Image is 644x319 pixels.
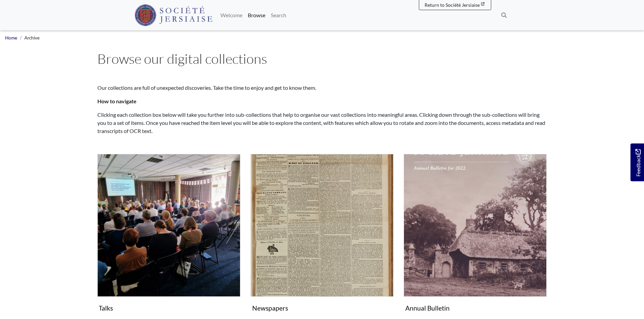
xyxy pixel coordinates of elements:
h1: Browse our digital collections [97,51,547,67]
p: Clicking each collection box below will take you further into sub-collections that help to organi... [97,111,547,135]
span: Feedback [634,149,642,177]
a: Would you like to provide feedback? [630,143,644,181]
img: Société Jersiaise [135,4,213,26]
a: Home [5,35,17,41]
span: Return to Société Jersiaise [425,2,480,8]
strong: How to navigate [97,98,137,104]
a: Welcome [218,8,245,22]
span: Archive [24,35,40,41]
p: Our collections are full of unexpected discoveries. Take the time to enjoy and get to know them. [97,84,547,92]
a: Newspapers Newspapers [251,154,393,315]
img: Newspapers [251,154,393,297]
a: Société Jersiaise logo [135,3,213,28]
a: Browse [245,8,268,22]
img: Annual Bulletin [404,154,547,297]
a: Talks Talks [97,154,240,315]
img: Talks [97,154,240,297]
a: Search [268,8,289,22]
a: Annual Bulletin Annual Bulletin [404,154,547,315]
